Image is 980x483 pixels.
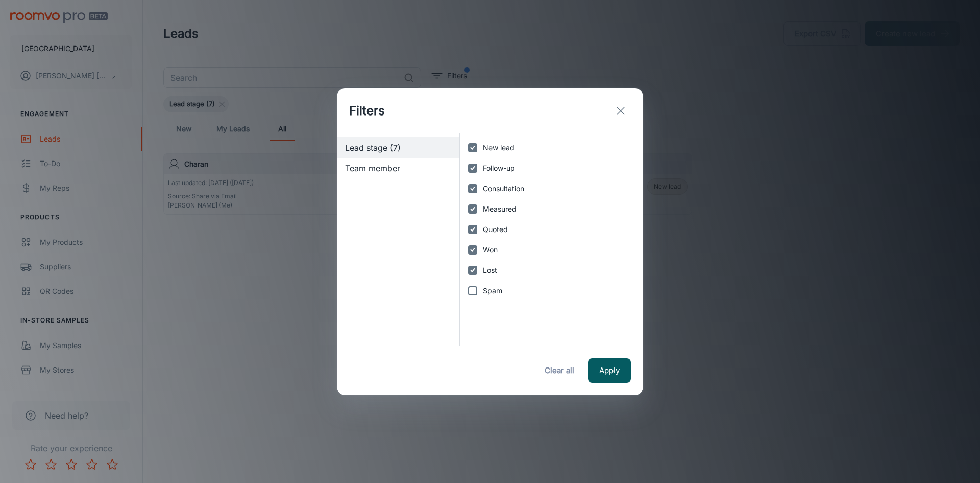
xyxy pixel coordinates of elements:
span: Quoted [483,224,508,235]
span: New lead [483,142,514,153]
div: Team member [337,158,459,178]
div: Lead stage (7) [337,137,459,158]
span: Measured [483,203,517,215]
span: Spam [483,285,502,296]
button: Apply [588,358,631,383]
h1: Filters [349,102,385,120]
span: Lead stage (7) [345,142,451,154]
span: Follow-up [483,163,515,174]
span: Consultation [483,183,524,194]
button: Clear all [539,358,580,383]
span: Won [483,244,498,256]
span: Lost [483,265,497,276]
span: Team member [345,162,451,174]
button: exit [610,101,631,121]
